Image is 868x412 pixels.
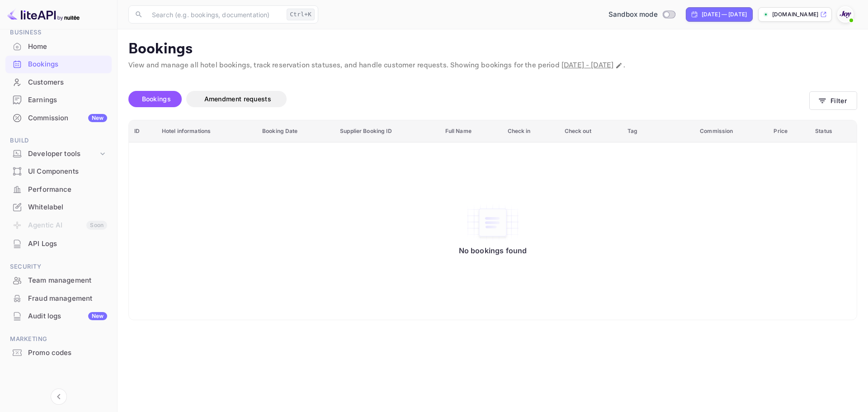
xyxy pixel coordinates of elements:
th: Hotel informations [156,120,257,142]
div: Customers [28,77,107,88]
th: Check in [502,120,559,142]
th: Tag [622,120,694,142]
a: Promo codes [5,344,112,361]
p: View and manage all hotel bookings, track reservation statuses, and handle customer requests. Sho... [128,60,857,71]
a: UI Components [5,163,112,180]
div: CommissionNew [5,109,112,127]
div: UI Components [28,166,107,177]
div: Team management [28,275,107,286]
input: Search (e.g. bookings, documentation) [146,5,283,24]
span: Sandbox mode [609,9,658,20]
a: API Logs [5,235,112,252]
button: Change date range [614,61,623,70]
div: account-settings tabs [128,91,809,107]
button: Collapse navigation [51,388,67,405]
th: Commission [694,120,768,142]
div: New [88,114,107,122]
th: Supplier Booking ID [335,120,439,142]
p: No bookings found [459,246,527,255]
a: Performance [5,181,112,198]
div: Ctrl+K [287,9,315,20]
p: [DOMAIN_NAME] [772,10,818,19]
a: Whitelabel [5,199,112,215]
div: Bookings [5,56,112,73]
div: Promo codes [5,344,112,362]
div: New [88,312,107,320]
th: ID [129,120,156,142]
img: With Joy [838,7,853,22]
th: Status [810,120,857,142]
div: Home [5,38,112,56]
div: Whitelabel [5,199,112,216]
div: Audit logsNew [5,308,112,325]
th: Full Name [440,120,502,142]
div: Whitelabel [28,202,107,213]
div: Performance [28,185,107,195]
div: Home [28,42,107,52]
div: Developer tools [5,146,112,162]
a: Team management [5,272,112,289]
div: Switch to Production mode [605,9,679,20]
div: Promo codes [28,348,107,358]
div: Team management [5,272,112,289]
div: Performance [5,181,112,199]
a: CommissionNew [5,109,112,126]
a: Fraud management [5,290,112,307]
img: LiteAPI logo [7,7,80,22]
div: Earnings [5,91,112,109]
div: [DATE] — [DATE] [702,10,747,19]
div: API Logs [5,235,112,253]
img: No bookings found [466,204,520,242]
a: Bookings [5,56,112,72]
th: Price [768,120,810,142]
span: Business [5,28,112,38]
div: Commission [28,113,107,123]
span: Build [5,136,112,146]
div: UI Components [5,163,112,180]
table: booking table [129,120,857,320]
a: Customers [5,74,112,90]
th: Check out [559,120,623,142]
div: Developer tools [28,149,98,159]
a: Earnings [5,91,112,108]
div: Earnings [28,95,107,105]
div: Audit logs [28,311,107,322]
div: Fraud management [28,294,107,304]
div: Fraud management [5,290,112,308]
div: API Logs [28,239,107,249]
th: Booking Date [257,120,335,142]
div: Customers [5,74,112,91]
span: Amendment requests [204,95,271,103]
span: [DATE] - [DATE] [561,61,613,70]
div: Bookings [28,59,107,70]
button: Filter [809,91,857,110]
span: Security [5,262,112,272]
a: Audit logsNew [5,308,112,324]
a: Home [5,38,112,55]
p: Bookings [128,40,857,58]
span: Marketing [5,334,112,344]
span: Bookings [142,95,171,103]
